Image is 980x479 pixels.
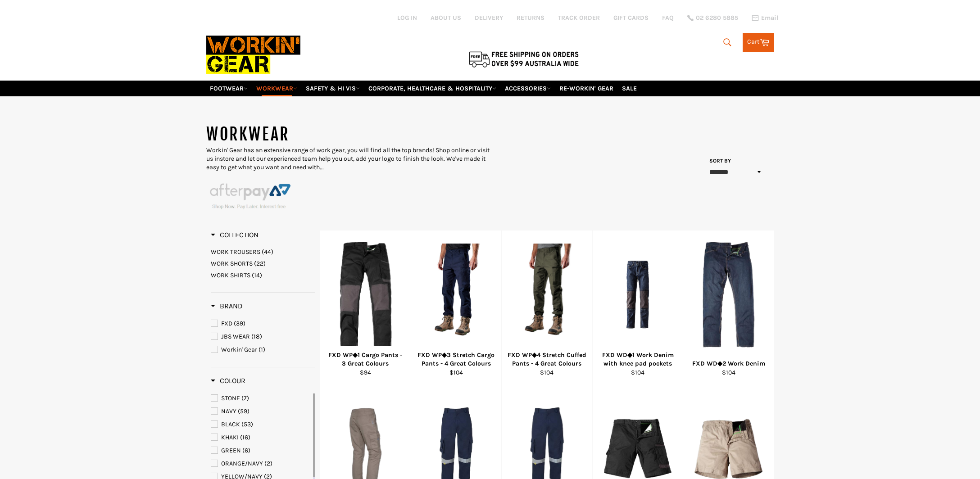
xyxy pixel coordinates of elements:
[252,271,262,279] span: (14)
[211,319,315,329] a: FXD
[234,320,245,327] span: (39)
[221,434,239,441] span: KHAKI
[467,50,580,68] img: Flat $9.95 shipping Australia wide
[696,15,738,21] span: 02 6280 5885
[253,81,301,96] a: WORKWEAR
[221,407,236,415] span: NAVY
[501,230,592,386] a: FXD WP◆4 Stretch Cuffed Pants - 4 Great Colours - Workin' Gear FXD WP◆4 Stretch Cuffed Pants - 4 ...
[475,14,503,22] a: DELIVERY
[211,345,315,355] a: Workin' Gear
[683,230,774,386] a: FXD WD◆2 Work Denim - Workin' Gear FXD WD◆2 Work Denim $104
[262,248,273,256] span: (44)
[558,14,600,22] a: TRACK ORDER
[211,420,311,429] a: BLACK
[264,460,272,467] span: (2)
[211,302,243,310] span: Brand
[508,368,587,377] div: $104
[326,351,405,368] div: FXD WP◆1 Cargo Pants - 3 Great Colours
[211,332,315,342] a: JBS WEAR
[221,320,232,327] span: FXD
[417,351,496,368] div: FXD WP◆3 Stretch Cargo Pants - 4 Great Colours
[752,14,778,22] a: Email
[687,15,738,21] a: 02 6280 5885
[517,14,544,22] a: RETURNS
[613,14,649,22] a: GIFT CARDS
[417,368,496,377] div: $104
[251,333,262,340] span: (18)
[254,260,266,267] span: (22)
[422,244,490,345] img: FXD WP◆3 Stretch Cargo Pants - 4 Great Colours - Workin' Gear
[211,459,311,469] a: ORANGE/NAVY
[211,376,245,385] h3: Colour
[411,230,502,386] a: FXD WP◆3 Stretch Cargo Pants - 4 Great Colours - Workin' Gear FXD WP◆3 Stretch Cargo Pants - 4 Gr...
[689,368,768,377] div: $104
[206,81,251,96] a: FOOTWEAR
[211,260,253,267] span: WORK SHORTS
[211,248,260,256] span: WORK TROUSERS
[662,14,674,22] a: FAQ
[221,447,241,454] span: GREEN
[397,14,417,22] a: Log in
[211,407,311,416] a: NAVY
[761,15,778,21] span: Email
[337,242,394,348] img: FXD WP◆1 Cargo Pants - 4 Great Colours - Workin' Gear
[221,460,263,467] span: ORANGE/NAVY
[592,230,683,386] a: FXD WD◆1 Work Denim with knee pad pockets - Workin' Gear FXD WD◆1 Work Denim with knee pad pocket...
[241,394,249,402] span: (7)
[221,394,240,402] span: STONE
[211,230,259,239] h3: Collection
[211,446,311,456] a: GREEN
[221,333,250,340] span: JBS WEAR
[211,248,315,256] a: WORK TROUSERS
[513,244,581,345] img: FXD WP◆4 Stretch Cuffed Pants - 4 Great Colours - Workin' Gear
[211,271,250,279] span: WORK SHIRTS
[698,242,759,348] img: FXD WD◆2 Work Denim - Workin' Gear
[326,368,405,377] div: $94
[221,346,257,353] span: Workin' Gear
[211,433,311,443] a: KHAKI
[211,393,311,403] a: STONE
[211,302,243,311] h3: Brand
[508,351,587,368] div: FXD WP◆4 Stretch Cuffed Pants - 4 Great Colours
[706,157,731,165] label: Sort by
[302,81,363,96] a: SAFETY & HI VIS
[501,81,554,96] a: ACCESSORIES
[618,81,640,96] a: SALE
[211,230,259,239] span: Collection
[431,14,461,22] a: ABOUT US
[206,29,300,80] img: Workin Gear leaders in Workwear, Safety Boots, PPE, Uniforms. Australia's No.1 in Workwear
[689,359,768,368] div: FXD WD◆2 Work Denim
[240,434,250,441] span: (16)
[259,346,265,353] span: (1)
[238,407,250,415] span: (59)
[221,420,240,428] span: BLACK
[743,33,774,52] a: Cart
[242,447,250,454] span: (6)
[211,259,315,268] a: WORK SHORTS
[556,81,617,96] a: RE-WORKIN' GEAR
[211,271,315,280] a: WORK SHIRTS
[206,123,490,146] h1: WORKWEAR
[365,81,500,96] a: CORPORATE, HEALTHCARE & HOSPITALITY
[320,230,411,386] a: FXD WP◆1 Cargo Pants - 4 Great Colours - Workin' Gear FXD WP◆1 Cargo Pants - 3 Great Colours $94
[598,351,677,368] div: FXD WD◆1 Work Denim with knee pad pockets
[206,146,490,172] p: Workin' Gear has an extensive range of work gear, you will find all the top brands! Shop online o...
[598,368,677,377] div: $104
[604,261,672,329] img: FXD WD◆1 Work Denim with knee pad pockets - Workin' Gear
[241,420,253,428] span: (53)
